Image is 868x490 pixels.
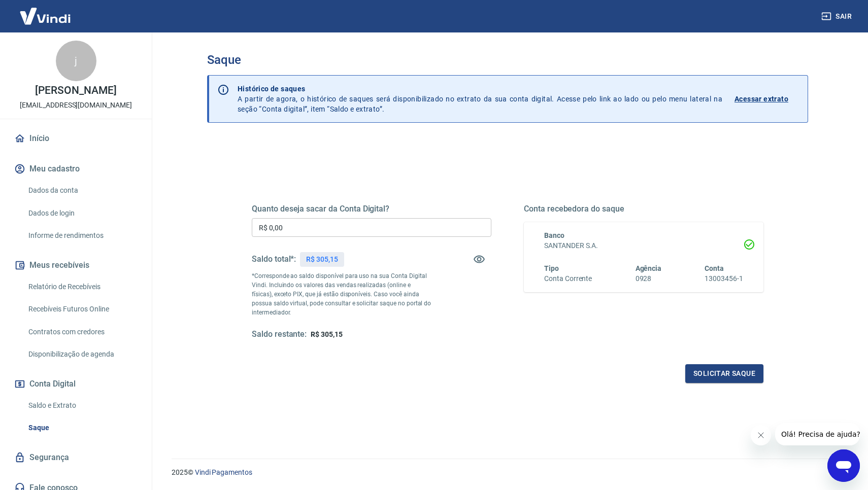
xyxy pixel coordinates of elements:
button: Sair [819,7,856,26]
button: Conta Digital [12,373,140,395]
iframe: Button to launch messaging window [827,449,860,482]
span: Agência [636,264,662,272]
p: Acessar extrato [735,94,788,104]
button: Meus recebíveis [12,254,140,276]
p: 2025 © [172,467,844,478]
h6: 13003456-1 [705,273,743,284]
a: Recebíveis Futuros Online [24,299,140,320]
p: A partir de agora, o histórico de saques será disponibilizado no extrato da sua conta digital. Ac... [238,84,722,114]
a: Segurança [12,446,140,469]
span: R$ 305,15 [311,330,343,338]
img: Vindi [12,1,78,31]
h3: Saque [207,53,808,67]
p: [PERSON_NAME] [35,85,116,96]
a: Dados de login [24,203,140,224]
a: Dados da conta [24,180,140,201]
a: Relatório de Recebíveis [24,276,140,297]
button: Meu cadastro [12,158,140,180]
iframe: Close message [751,425,771,445]
span: Conta [705,264,724,272]
h6: 0928 [636,273,662,284]
h5: Saldo restante: [252,329,307,340]
p: [EMAIL_ADDRESS][DOMAIN_NAME] [20,100,132,111]
p: R$ 305,15 [306,254,338,265]
a: Saque [24,417,140,438]
p: Histórico de saques [238,84,722,94]
span: Banco [544,231,564,239]
a: Disponibilização de agenda [24,344,140,365]
a: Contratos com credores [24,322,140,342]
a: Início [12,127,140,150]
h5: Conta recebedora do saque [524,204,763,214]
h5: Quanto deseja sacar da Conta Digital? [252,204,491,214]
p: *Corresponde ao saldo disponível para uso na sua Conta Digital Vindi. Incluindo os valores das ve... [252,271,431,317]
h6: SANTANDER S.A. [544,240,743,251]
h6: Conta Corrente [544,273,592,284]
span: Olá! Precisa de ajuda? [6,7,85,15]
iframe: Message from company [775,423,860,445]
a: Saldo e Extrato [24,395,140,416]
button: Solicitar saque [685,364,763,383]
a: Vindi Pagamentos [195,468,252,476]
div: j [56,41,96,81]
a: Acessar extrato [735,84,799,114]
h5: Saldo total*: [252,254,296,264]
span: Tipo [544,264,559,272]
a: Informe de rendimentos [24,225,140,246]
